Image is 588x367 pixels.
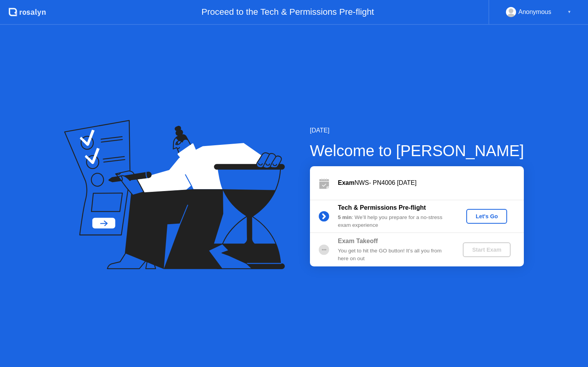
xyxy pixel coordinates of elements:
b: Tech & Permissions Pre-flight [338,204,426,211]
div: ▼ [567,7,571,17]
div: NWS- PN4006 [DATE] [338,178,524,188]
b: Exam [338,179,355,186]
div: Let's Go [469,213,504,219]
div: Anonymous [518,7,551,17]
div: [DATE] [310,126,524,135]
div: Start Exam [466,247,507,253]
button: Let's Go [466,209,507,224]
div: You get to hit the GO button! It’s all you from here on out [338,247,450,263]
div: Welcome to [PERSON_NAME] [310,139,524,162]
button: Start Exam [463,242,511,257]
b: 5 min [338,214,352,220]
b: Exam Takeoff [338,238,378,244]
div: : We’ll help you prepare for a no-stress exam experience [338,214,450,230]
